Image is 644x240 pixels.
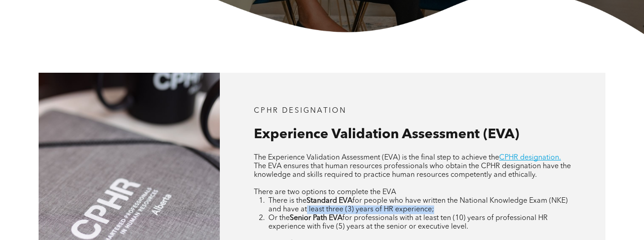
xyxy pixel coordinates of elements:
span: The Experience Validation Assessment (EVA) is the final step to achieve the [254,154,499,161]
span: There are two options to complete the EVA [254,189,396,196]
a: CPHR designation. [499,154,561,161]
strong: Standard EVA [307,197,352,205]
span: Or the [268,215,290,222]
span: The EVA ensures that human resources professionals who obtain the CPHR designation have the knowl... [254,163,571,179]
span: for professionals with at least ten (10) years of professional HR experience with five (5) years ... [268,215,548,230]
span: Experience Validation Assessment (EVA) [254,128,519,141]
strong: Senior Path EVA [290,215,342,222]
span: CPHR DESIGNATION [254,107,347,115]
span: for people who have written the National Knowledge Exam (NKE) and have at least three (3) years o... [268,197,568,213]
span: There is the [268,197,307,205]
